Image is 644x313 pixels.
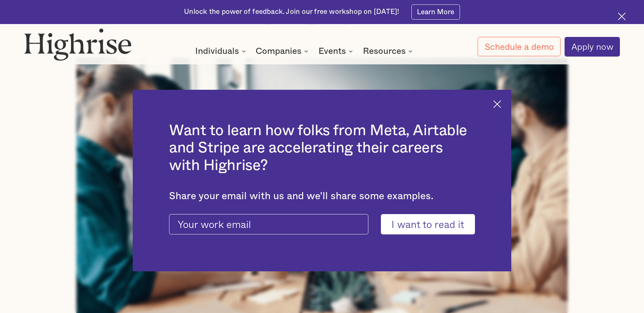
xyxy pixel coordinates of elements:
img: Cross icon [618,13,626,20]
a: Schedule a demo [478,37,560,56]
a: Apply now [565,37,620,57]
div: Share your email with us and we'll share some examples. [169,190,475,202]
div: Resources [363,47,415,55]
div: Events [318,47,355,55]
input: Your work email [169,214,368,234]
div: Unlock the power of feedback. Join our free workshop on [DATE]! [184,7,399,17]
input: I want to read it [381,214,475,234]
img: Cross icon [493,100,501,108]
div: Companies [256,47,310,55]
h2: Want to learn how folks from Meta, Airtable and Stripe are accelerating their careers with Highrise? [169,122,475,174]
a: Learn More [411,4,460,20]
div: Individuals [195,47,239,55]
img: Highrise logo [24,28,132,61]
div: Companies [256,47,301,55]
form: current-ascender-blog-article-modal-form [169,214,475,234]
div: Individuals [195,47,248,55]
div: Events [318,47,346,55]
div: Resources [363,47,406,55]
